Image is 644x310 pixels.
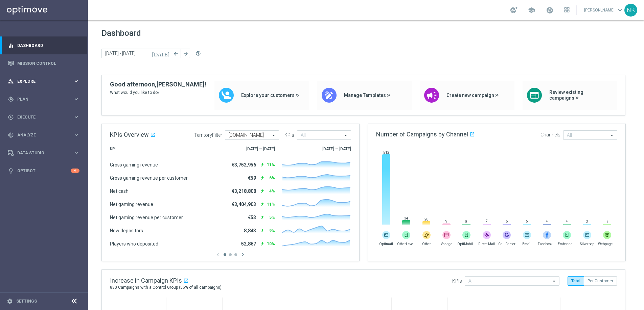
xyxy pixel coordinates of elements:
[17,133,73,137] span: Analyze
[8,150,73,156] div: Data Studio
[17,36,79,54] a: Dashboard
[7,43,80,48] button: equalizer Dashboard
[528,6,535,14] span: school
[73,132,79,138] i: keyboard_arrow_right
[8,162,79,180] div: Optibot
[8,78,14,84] i: person_search
[8,96,73,102] div: Plan
[17,97,73,101] span: Plan
[73,96,79,102] i: keyboard_arrow_right
[8,114,14,120] i: play_circle_outline
[7,168,80,174] button: lightbulb Optibot 4
[17,162,71,180] a: Optibot
[7,79,80,84] button: person_search Explore keyboard_arrow_right
[8,54,79,72] div: Mission Control
[17,79,73,83] span: Explore
[8,96,14,102] i: gps_fixed
[7,61,80,66] button: Mission Control
[17,54,79,72] a: Mission Control
[73,150,79,156] i: keyboard_arrow_right
[7,298,13,304] i: settings
[7,150,80,156] button: Data Studio keyboard_arrow_right
[8,114,73,120] div: Execute
[7,114,80,120] button: play_circle_outline Execute keyboard_arrow_right
[8,36,79,54] div: Dashboard
[71,169,79,173] div: 4
[17,115,73,119] span: Execute
[8,78,73,84] div: Explore
[8,132,73,138] div: Analyze
[73,114,79,120] i: keyboard_arrow_right
[8,168,14,174] i: lightbulb
[8,43,14,49] i: equalizer
[583,5,624,15] a: [PERSON_NAME]keyboard_arrow_down
[616,6,624,14] span: keyboard_arrow_down
[7,97,80,102] button: gps_fixed Plan keyboard_arrow_right
[624,4,637,17] div: NK
[7,132,80,138] button: track_changes Analyze keyboard_arrow_right
[73,78,79,84] i: keyboard_arrow_right
[17,151,73,155] span: Data Studio
[16,299,37,303] a: Settings
[8,132,14,138] i: track_changes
